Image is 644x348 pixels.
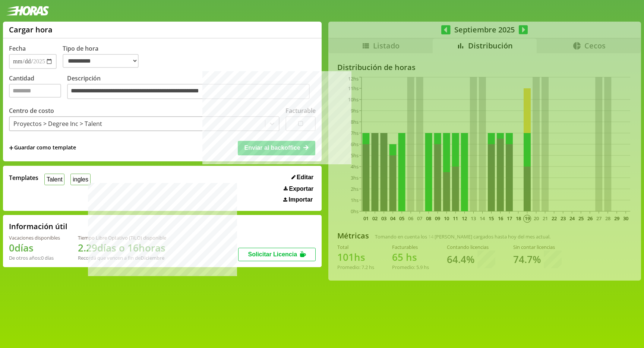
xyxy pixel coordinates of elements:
[288,196,313,203] span: Importar
[78,234,166,241] div: Tiempo Libre Optativo (TiLO) disponible
[238,141,315,155] button: Enviar al backoffice
[9,144,76,152] span: +Guardar como template
[9,174,38,182] span: Templates
[78,254,166,261] div: Recordá que vencen a fin de
[9,84,61,98] input: Cantidad
[9,241,60,254] h1: 0 días
[9,44,26,53] label: Fecha
[67,74,316,101] label: Descripción
[70,174,90,185] button: ingles
[238,248,316,261] button: Solicitar Licencia
[63,44,145,69] label: Tipo de hora
[67,84,310,99] textarea: Descripción
[9,234,60,241] div: Vacaciones disponibles
[281,185,316,193] button: Exportar
[297,174,313,181] span: Editar
[141,254,164,261] b: Diciembre
[289,174,316,181] button: Editar
[6,6,49,16] img: logotipo
[9,221,67,231] h2: Información útil
[44,174,64,185] button: Talent
[63,54,139,68] select: Tipo de hora
[289,186,314,192] span: Exportar
[285,107,316,115] label: Facturable
[9,254,60,261] div: De otros años: 0 días
[248,251,297,257] span: Solicitar Licencia
[13,120,102,128] div: Proyectos > Degree Inc > Talent
[9,107,54,115] label: Centro de costo
[78,241,166,254] h1: 2.29 días o 16 horas
[9,144,13,152] span: +
[244,145,300,151] span: Enviar al backoffice
[9,25,53,35] h1: Cargar hora
[9,74,67,101] label: Cantidad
